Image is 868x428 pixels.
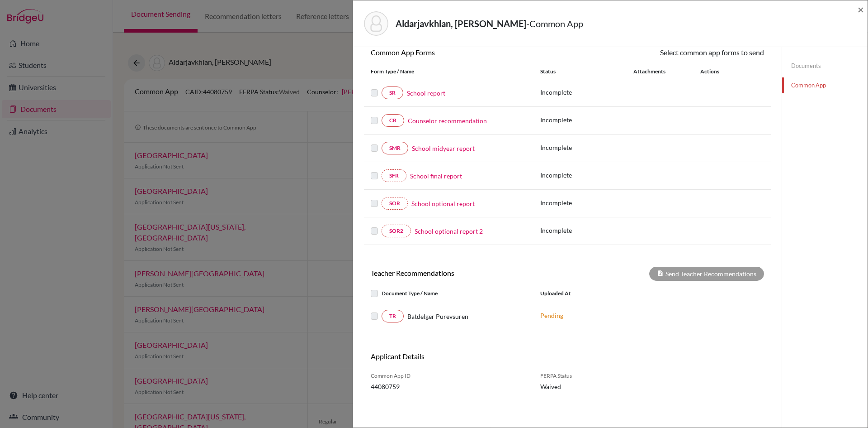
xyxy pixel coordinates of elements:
[540,67,633,76] div: Status
[382,225,411,237] a: SOR2
[540,372,628,380] span: FERPA Status
[540,226,633,235] p: Incomplete
[382,169,406,182] a: SFR
[567,47,771,58] div: Select common app forms to send
[411,199,475,208] a: School optional report
[371,372,527,380] span: Common App ID
[858,4,864,15] button: Close
[782,77,868,93] a: Common App
[364,48,567,57] h6: Common App Forms
[540,311,662,320] p: Pending
[371,382,527,391] span: 44080759
[364,67,533,76] div: Form Type / Name
[540,115,633,125] p: Incomplete
[540,382,628,391] span: Waived
[371,352,561,361] h6: Applicant Details
[540,198,633,207] p: Incomplete
[364,288,533,299] div: Document Type / Name
[649,267,764,281] div: Send Teacher Recommendations
[396,18,526,29] strong: Aldarjavkhlan, [PERSON_NAME]
[858,3,864,16] span: ×
[540,87,633,97] p: Incomplete
[382,114,404,127] a: CR
[382,87,403,99] a: SR
[407,312,468,321] span: Batdelger Purevsuren
[408,116,487,125] a: Counselor recommendation
[540,143,633,152] p: Incomplete
[533,288,669,299] div: Uploaded at
[410,171,462,181] a: School final report
[382,197,408,210] a: SOR
[526,18,583,29] span: - Common App
[633,67,689,76] div: Attachments
[364,269,567,277] h6: Teacher Recommendations
[382,142,408,154] a: SMR
[407,88,445,98] a: School report
[782,58,868,74] a: Documents
[382,310,404,322] a: TR
[415,226,483,236] a: School optional report 2
[412,144,475,153] a: School midyear report
[540,170,633,180] p: Incomplete
[689,67,745,76] div: Actions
